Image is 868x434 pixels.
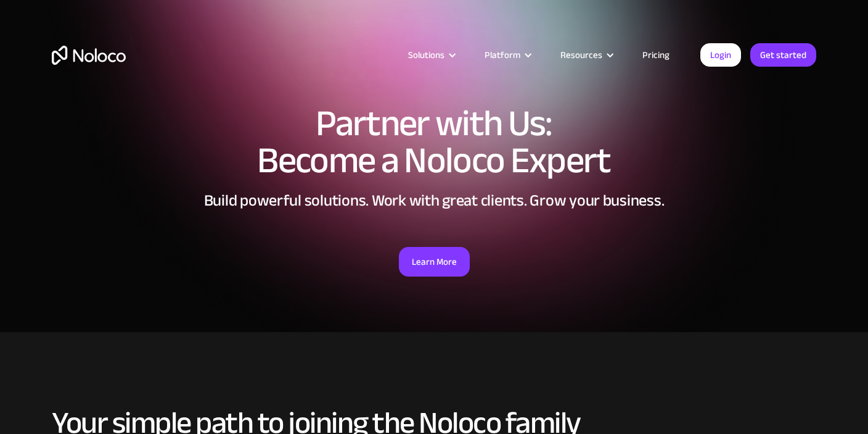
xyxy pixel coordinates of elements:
[560,47,602,63] div: Resources
[485,47,520,63] div: Platform
[204,185,665,215] strong: Build powerful solutions. Work with great clients. Grow your business.
[469,47,545,63] div: Platform
[545,47,627,63] div: Resources
[700,43,741,67] a: Login
[52,105,816,179] h1: Partner with Us: Become a Noloco Expert
[408,47,444,63] div: Solutions
[750,43,816,67] a: Get started
[393,47,469,63] div: Solutions
[52,46,126,65] a: home
[627,47,685,63] a: Pricing
[399,247,470,277] a: Learn More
